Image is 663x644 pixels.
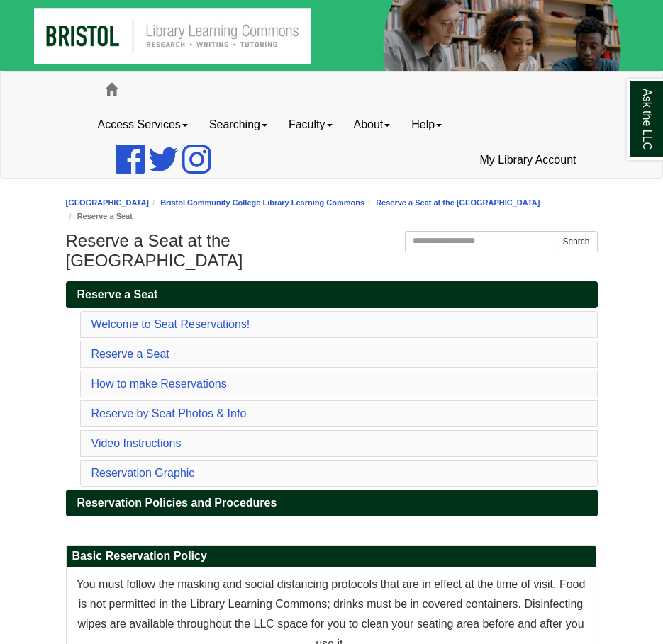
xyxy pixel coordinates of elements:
a: Access Services [87,107,199,142]
button: Search [555,231,597,252]
a: Reserve a Seat at the [GEOGRAPHIC_DATA] [376,198,540,207]
span: Reservation Policies and Procedures [77,497,277,509]
a: Reserve by Seat Photos & Info [91,407,247,419]
a: Bristol Community College Library Learning Commons [160,198,364,207]
a: Reservation Graphic [91,467,195,479]
a: How to make Reservations [91,378,227,390]
h1: Reserve a Seat at the [GEOGRAPHIC_DATA] [66,231,598,271]
a: [GEOGRAPHIC_DATA] [66,198,150,207]
a: Faculty [278,107,343,142]
span: Reserve a Seat [77,288,158,300]
a: Searching [199,107,278,142]
a: Reserve a Seat [66,281,598,308]
nav: breadcrumb [66,196,598,224]
a: My Library Account [469,142,586,178]
a: Video Instructions [91,437,182,449]
a: Reserve a Seat [91,348,169,360]
a: Help [401,107,452,142]
h2: Basic Reservation Policy [67,546,596,567]
a: About [343,107,401,142]
li: Reserve a Seat [66,210,133,223]
a: Welcome to Seat Reservations! [91,318,250,330]
a: Reservation Policies and Procedures [66,490,598,516]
